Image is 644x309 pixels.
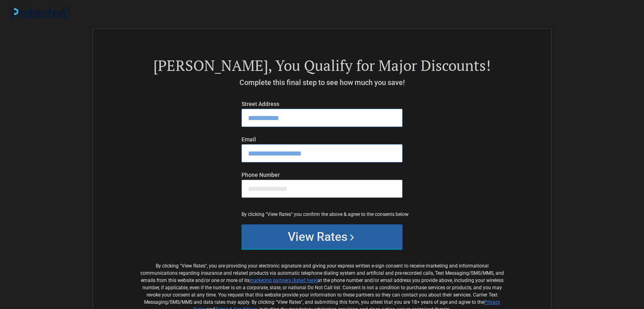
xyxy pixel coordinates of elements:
[137,56,507,75] h2: , You Qualify for Major Discounts!
[242,137,402,142] label: Email
[12,8,68,18] img: Main Logo
[182,263,205,269] span: View Rates
[242,224,402,249] button: View Rates
[242,211,402,218] div: By clicking "View Rates" you confirm the above & agree to the consents below
[242,172,402,178] label: Phone Number
[153,56,268,75] span: [PERSON_NAME]
[250,278,318,283] a: marketing partners (listed here)
[242,101,402,107] label: Street Address
[137,77,507,88] h4: Complete this final step to see how much you save!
